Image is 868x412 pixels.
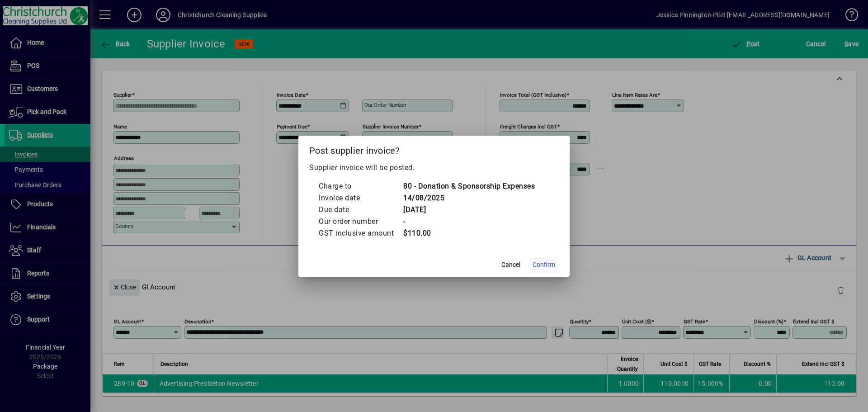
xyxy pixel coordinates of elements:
td: 80 - Donation & Sponsorship Expenses [403,180,535,192]
span: Cancel [501,260,520,270]
span: Confirm [533,260,555,270]
td: 14/08/2025 [403,192,535,204]
td: Invoice date [318,192,403,204]
p: Supplier invoice will be posted. [309,162,559,173]
td: Due date [318,204,403,216]
td: Charge to [318,180,403,192]
h2: Post supplier invoice? [298,136,570,162]
td: [DATE] [403,204,535,216]
td: - [403,216,535,227]
button: Cancel [496,257,525,273]
td: $110.00 [403,227,535,239]
td: GST inclusive amount [318,227,403,239]
button: Confirm [529,257,559,273]
td: Our order number [318,216,403,227]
